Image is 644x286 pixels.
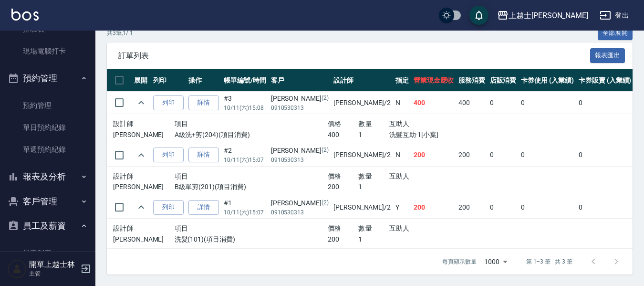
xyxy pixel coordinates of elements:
p: [PERSON_NAME] [113,130,175,140]
p: [PERSON_NAME] [113,182,175,192]
th: 帳單編號/時間 [221,69,269,92]
a: 預約管理 [4,95,92,117]
td: [PERSON_NAME] /2 [331,92,393,114]
div: [PERSON_NAME] [271,94,329,104]
th: 展開 [132,69,151,92]
p: 1 [358,234,389,244]
th: 客戶 [269,69,331,92]
button: 列印 [153,200,184,215]
button: 報表匯出 [590,48,625,63]
div: [PERSON_NAME] [271,198,329,208]
p: 0910530313 [271,104,329,112]
a: 詳情 [188,148,219,162]
th: 設計師 [331,69,393,92]
p: 1 [358,130,389,140]
td: 200 [411,144,456,166]
p: 10/11 (六) 15:08 [224,104,266,112]
span: 訂單列表 [118,51,590,61]
p: 200 [328,182,358,192]
div: 上越士[PERSON_NAME] [509,10,588,21]
p: (2) [322,146,329,156]
p: 1 [358,182,389,192]
span: 價格 [328,172,342,180]
th: 指定 [393,69,411,92]
p: (2) [322,94,329,104]
button: 上越士[PERSON_NAME] [493,6,592,25]
td: 0 [576,92,634,114]
td: #3 [221,92,269,114]
th: 服務消費 [456,69,488,92]
span: 設計師 [113,172,134,180]
a: 單日預約紀錄 [4,117,92,138]
td: 400 [456,92,488,114]
button: expand row [134,148,148,162]
span: 數量 [358,224,372,232]
td: [PERSON_NAME] /2 [331,196,393,219]
p: 主管 [29,269,78,278]
div: 1000 [480,249,511,275]
td: 0 [576,196,634,219]
button: 登出 [596,7,633,24]
span: 項目 [175,224,188,232]
td: N [393,92,411,114]
td: [PERSON_NAME] /2 [331,144,393,166]
span: 互助人 [389,172,410,180]
button: 客戶管理 [4,189,92,214]
td: 0 [519,92,576,114]
td: 0 [519,196,576,219]
p: 0910530313 [271,208,329,217]
h5: 開單上越士林 [29,260,78,269]
p: 洗髮(101)(項目消費) [175,234,328,244]
button: save [469,6,488,25]
td: 400 [411,92,456,114]
button: 列印 [153,95,184,110]
a: 報表匯出 [590,51,625,60]
a: 詳情 [188,95,219,110]
p: 第 1–3 筆 共 3 筆 [526,257,572,266]
img: Person [8,259,27,278]
button: 全部展開 [598,26,633,41]
span: 互助人 [389,224,410,232]
td: 0 [488,144,519,166]
span: 價格 [328,224,342,232]
span: 互助人 [389,120,410,127]
img: Logo [11,9,39,21]
a: 詳情 [188,200,219,215]
span: 數量 [358,120,372,127]
span: 項目 [175,120,188,127]
span: 設計師 [113,224,134,232]
th: 卡券販賣 (入業績) [576,69,634,92]
td: 200 [456,144,488,166]
p: B級單剪(201)(項目消費) [175,182,328,192]
p: [PERSON_NAME] [113,234,175,244]
button: expand row [134,200,148,214]
span: 數量 [358,172,372,180]
p: 400 [328,130,358,140]
th: 卡券使用 (入業績) [519,69,576,92]
th: 操作 [186,69,221,92]
button: 列印 [153,148,184,162]
div: [PERSON_NAME] [271,146,329,156]
a: 現場電腦打卡 [4,40,92,62]
td: #2 [221,144,269,166]
button: expand row [134,95,148,110]
td: #1 [221,196,269,219]
p: 0910530313 [271,156,329,164]
p: 200 [328,234,358,244]
td: 0 [576,144,634,166]
td: 200 [411,196,456,219]
button: 員工及薪資 [4,213,92,238]
td: 0 [488,196,519,219]
p: A級洗+剪(204)(項目消費) [175,130,328,140]
th: 店販消費 [488,69,519,92]
span: 價格 [328,120,342,127]
th: 列印 [151,69,186,92]
p: 每頁顯示數量 [442,257,477,266]
p: 洗髮互助-1[小葉] [389,130,481,140]
td: Y [393,196,411,219]
button: 報表及分析 [4,164,92,189]
td: 200 [456,196,488,219]
p: 10/11 (六) 15:07 [224,156,266,164]
button: 預約管理 [4,66,92,91]
td: 0 [519,144,576,166]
